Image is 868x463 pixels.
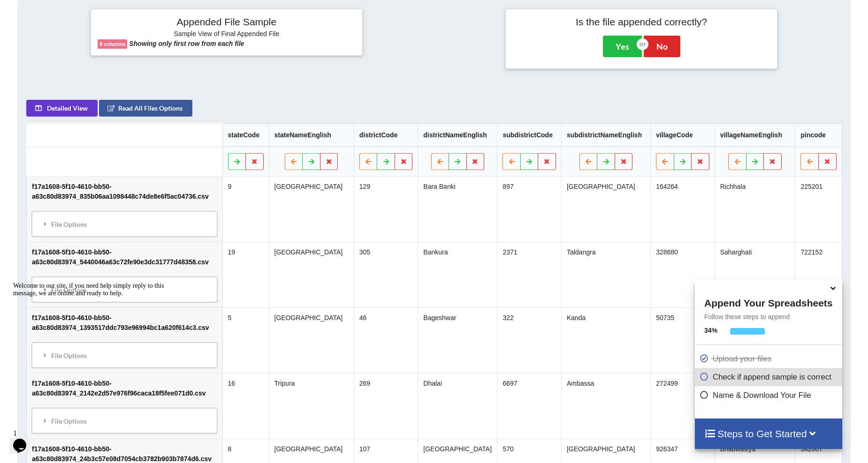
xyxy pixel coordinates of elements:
th: stateNameEnglish [268,124,353,147]
button: Read All Files Options [99,100,192,117]
td: Taldangra [561,242,650,307]
td: 6697 [497,373,561,439]
td: 164264 [650,177,715,242]
td: Saharghati [714,242,795,307]
th: villageCode [650,124,715,147]
div: File Options [35,345,214,365]
td: Bageshwar [418,307,497,373]
td: Tripura [268,373,353,439]
td: [GEOGRAPHIC_DATA] [268,242,353,307]
td: 272499 [650,373,715,439]
p: Follow these steps to append [695,312,842,321]
td: 19 [222,242,268,307]
h6: Sample View of Final Appended File [98,30,356,39]
h4: Steps to Get Started [704,428,832,440]
td: f17a1608-5f10-4610-bb50-a63c80d83974_835b06aa1098448c74de8e6f5ac04736.csv [27,177,222,242]
p: Name & Download Your File [700,389,839,401]
iframe: chat widget [9,278,178,421]
td: 305 [354,242,418,307]
td: 9 [222,177,268,242]
p: Upload your files [700,353,839,365]
td: 16 [222,373,268,439]
td: [GEOGRAPHIC_DATA] [268,307,353,373]
button: No [644,36,680,57]
div: File Options [35,411,214,431]
div: File Options [35,214,214,234]
th: pincode [795,124,841,147]
td: 129 [354,177,418,242]
b: 34 % [704,327,717,334]
button: Detailed View [26,100,98,117]
td: 328680 [650,242,715,307]
th: subdistrictCode [497,124,561,147]
td: 46 [354,307,418,373]
button: Yes [603,36,642,57]
b: 9 columns [99,41,125,47]
div: Welcome to our site, if you need help simply reply to this message, we are online and ready to help. [4,4,173,19]
b: Showing only first row from each file [129,40,244,47]
th: subdistrictNameEnglish [561,124,650,147]
td: f17a1608-5f10-4610-bb50-a63c80d83974_5440046a63c72fe90e3dc31777d48358.csv [27,242,222,307]
h4: Is the file appended correctly? [512,16,770,28]
th: districtCode [354,124,418,147]
td: Bara Banki [418,177,497,242]
td: [GEOGRAPHIC_DATA] [268,177,353,242]
td: 722152 [795,242,841,307]
td: [GEOGRAPHIC_DATA] [561,177,650,242]
h4: Append Your Spreadsheets [695,295,842,309]
td: 5 [222,307,268,373]
th: villageNameEnglish [714,124,795,147]
p: Check if append sample is correct [700,371,839,383]
td: Dhalai [418,373,497,439]
h4: Appended File Sample [98,16,356,29]
td: Ambassa [561,373,650,439]
iframe: chat widget [9,426,39,454]
div: File Options [35,280,214,299]
td: 50735 [650,307,715,373]
th: stateCode [222,124,268,147]
td: 897 [497,177,561,242]
td: Bankura [418,242,497,307]
td: Richhala [714,177,795,242]
th: districtNameEnglish [418,124,497,147]
td: 225201 [795,177,841,242]
td: 269 [354,373,418,439]
span: Welcome to our site, if you need help simply reply to this message, we are online and ready to help. [4,4,155,18]
td: 322 [497,307,561,373]
td: 2371 [497,242,561,307]
td: Kanda [561,307,650,373]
